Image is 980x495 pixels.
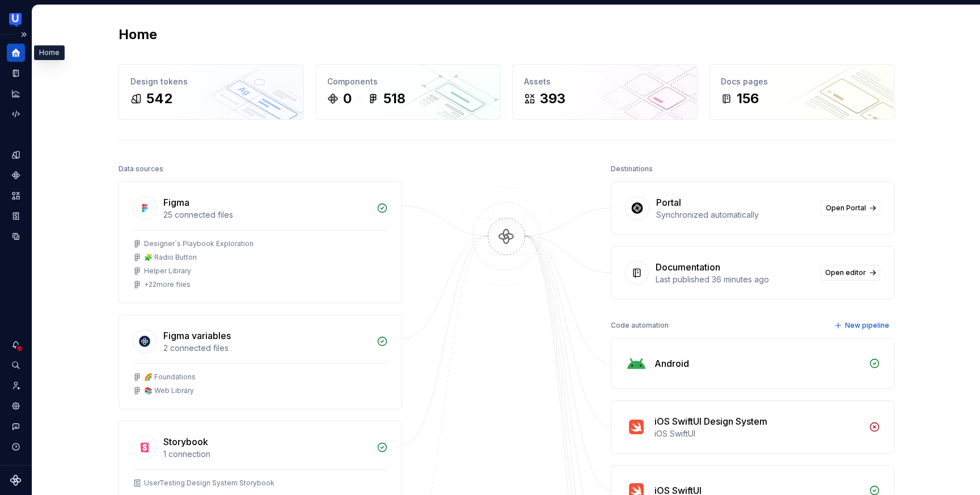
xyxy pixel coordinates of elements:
span: Open editor [825,268,866,277]
a: Analytics [7,84,25,103]
a: Invite team [7,376,25,395]
svg: Supernova Logo [10,475,22,486]
div: Data sources [119,161,163,177]
a: Design tokens542 [119,64,304,120]
div: Assets [524,76,686,87]
h2: Home [119,26,157,44]
div: Docs pages [721,76,882,87]
div: Home [34,45,65,60]
a: Assets393 [512,64,698,120]
div: UserTesting Design System Storybook [144,479,274,488]
a: Docs pages156 [709,64,894,120]
div: Android [654,357,689,370]
button: Search ⌘K [7,356,25,374]
span: New pipeline [845,321,889,330]
button: Expand sidebar [16,27,32,43]
div: Figma variables [163,329,231,342]
div: iOS SwiftUI [654,428,862,439]
a: Code automation [7,105,25,123]
div: Last published 36 minutes ago [656,274,813,285]
div: 1 connection [163,449,370,460]
a: Figma variables2 connected files🌈 Foundations📚 Web Library [119,315,402,409]
div: Code automation [611,318,669,333]
div: Components [327,76,489,87]
button: Notifications [7,336,25,354]
div: 393 [540,90,565,108]
div: 0 [343,90,352,108]
div: 🌈 Foundations [144,373,196,382]
div: 542 [146,90,172,108]
div: Helper Library [144,266,191,276]
img: 41adf70f-fc1c-4662-8e2d-d2ab9c673b1b.png [9,13,23,27]
div: Destinations [611,161,653,177]
div: Portal [656,196,681,209]
a: Assets [7,187,25,205]
div: Documentation [656,260,720,274]
a: Home [7,44,25,62]
div: 156 [737,90,759,108]
a: Data sources [7,227,25,246]
a: Figma25 connected filesDesigner´s Playbook Exploration🧩 Radio ButtonHelper Library+22more files [119,181,402,303]
div: 🧩 Radio Button [144,253,197,262]
div: 2 connected files [163,342,370,354]
a: Components [7,166,25,184]
div: 25 connected files [163,209,370,221]
div: Figma [163,196,189,209]
a: Settings [7,397,25,415]
div: Storybook [163,435,208,449]
a: Open Portal [821,200,880,216]
div: iOS SwiftUI Design System [654,414,767,428]
a: Components0518 [315,64,501,120]
button: New pipeline [831,318,894,333]
div: 📚 Web Library [144,386,194,395]
button: Contact support [7,417,25,435]
a: Documentation [7,64,25,82]
div: 518 [383,90,405,108]
div: Designer´s Playbook Exploration [144,239,254,248]
a: Design tokens [7,146,25,164]
span: Open Portal [826,204,866,213]
a: Storybook stories [7,207,25,225]
div: Design tokens [130,76,292,87]
a: Open editor [820,265,880,281]
div: + 22 more files [144,280,191,289]
div: Synchronized automatically [656,209,814,221]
